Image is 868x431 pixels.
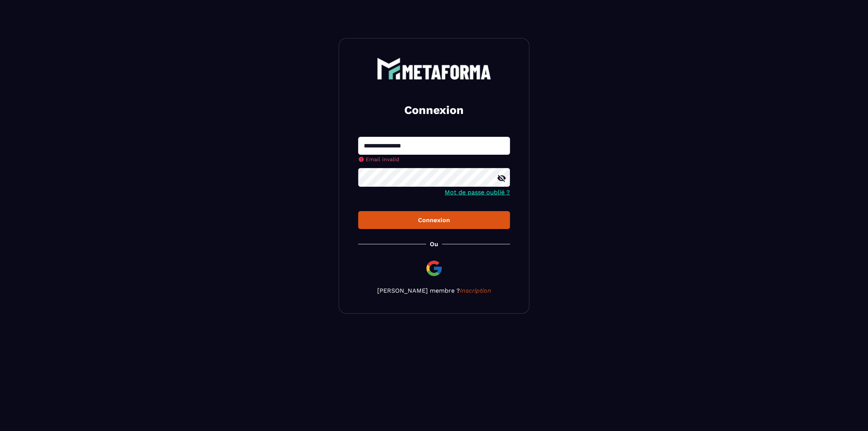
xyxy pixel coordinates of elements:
[377,58,491,80] img: logo
[364,216,504,224] div: Connexion
[358,287,510,294] p: [PERSON_NAME] membre ?
[358,211,510,229] button: Connexion
[460,287,491,294] a: Inscription
[358,58,510,80] a: logo
[367,103,501,118] h2: Connexion
[425,259,443,277] img: google
[430,240,438,248] p: Ou
[366,156,399,162] span: Email invalid
[445,189,510,196] a: Mot de passe oublié ?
